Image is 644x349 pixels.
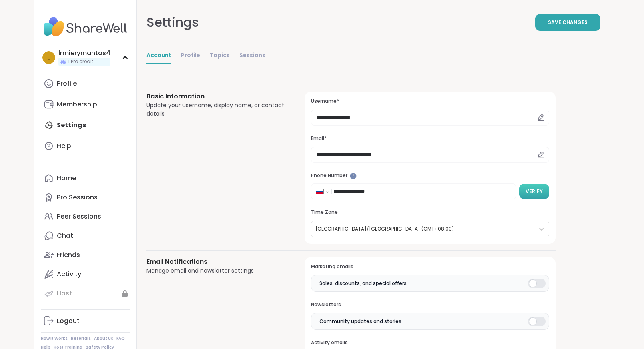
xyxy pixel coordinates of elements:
[41,226,130,245] a: Chat
[311,172,549,179] h3: Phone Number
[41,245,130,265] a: Friends
[41,336,68,341] a: How It Works
[350,173,357,179] iframe: Spotlight
[41,136,130,156] a: Help
[68,58,93,65] span: 1 Pro credit
[526,188,543,195] span: Verify
[94,336,113,341] a: About Us
[319,318,401,325] span: Community updates and stories
[311,301,549,308] h3: Newsletters
[311,209,549,216] h3: Time Zone
[57,79,77,88] div: Profile
[535,14,600,31] button: Save Changes
[57,270,81,279] div: Activity
[58,49,110,58] div: lrmierymantos4
[319,280,407,287] span: Sales, discounts, and special offers
[71,336,91,341] a: Referrals
[41,188,130,207] a: Pro Sessions
[57,251,80,259] div: Friends
[311,98,549,105] h3: Username*
[41,311,130,331] a: Logout
[146,267,286,275] div: Manage email and newsletter settings
[311,135,549,142] h3: Email*
[210,48,230,64] a: Topics
[146,92,286,101] h3: Basic Information
[41,74,130,93] a: Profile
[57,289,72,298] div: Host
[41,169,130,188] a: Home
[41,265,130,284] a: Activity
[311,339,549,346] h3: Activity emails
[41,95,130,114] a: Membership
[57,231,73,240] div: Chat
[57,100,97,109] div: Membership
[41,13,130,41] img: ShareWell Nav Logo
[41,284,130,303] a: Host
[181,48,200,64] a: Profile
[57,212,101,221] div: Peer Sessions
[548,19,588,26] span: Save Changes
[57,317,80,325] div: Logout
[116,336,125,341] a: FAQ
[47,52,50,63] span: l
[146,48,171,64] a: Account
[519,184,549,199] button: Verify
[146,257,286,267] h3: Email Notifications
[239,48,265,64] a: Sessions
[57,193,98,202] div: Pro Sessions
[311,263,549,270] h3: Marketing emails
[146,101,286,118] div: Update your username, display name, or contact details
[57,174,76,183] div: Home
[41,207,130,226] a: Peer Sessions
[146,13,199,32] div: Settings
[57,142,71,150] div: Help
